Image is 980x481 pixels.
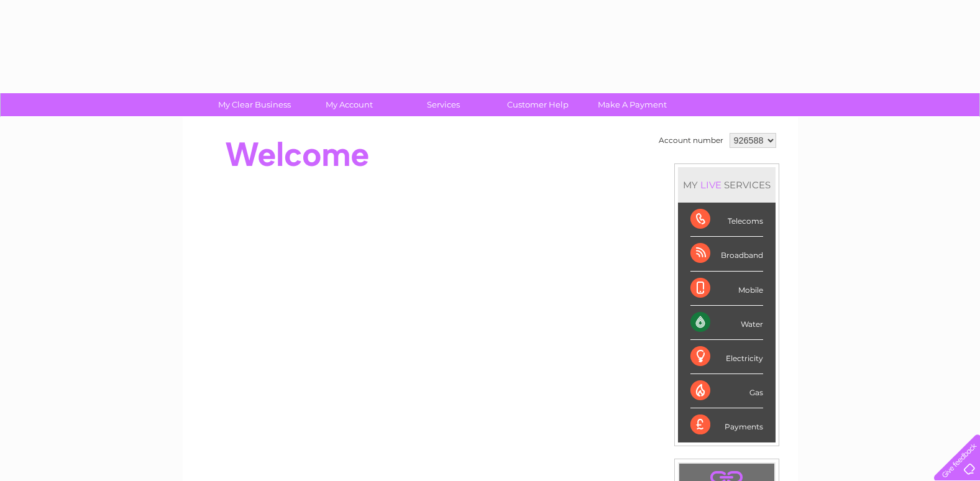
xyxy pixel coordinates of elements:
[690,340,763,374] div: Electricity
[487,93,589,116] a: Customer Help
[690,272,763,306] div: Mobile
[581,93,684,116] a: Make A Payment
[392,93,495,116] a: Services
[690,408,763,442] div: Payments
[690,306,763,340] div: Water
[298,93,400,116] a: My Account
[203,93,306,116] a: My Clear Business
[690,237,763,271] div: Broadband
[698,179,724,191] div: LIVE
[656,130,726,151] td: Account number
[678,167,776,203] div: MY SERVICES
[690,203,763,237] div: Telecoms
[690,374,763,408] div: Gas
